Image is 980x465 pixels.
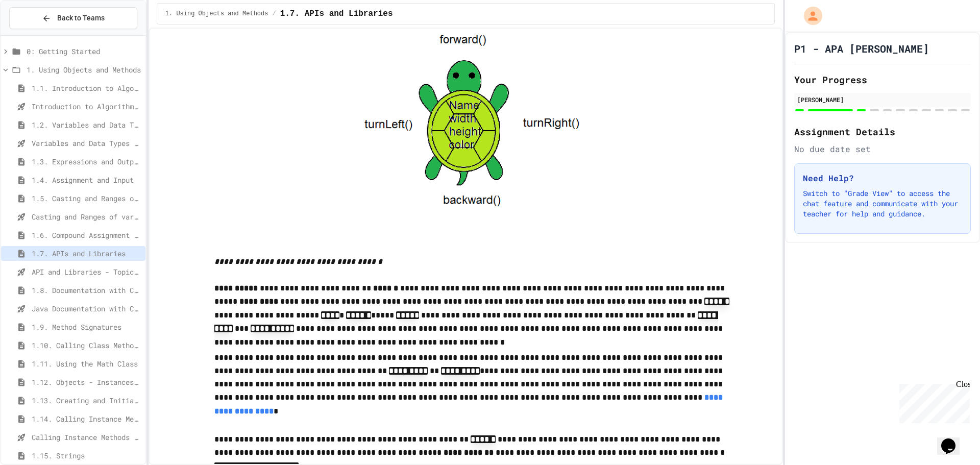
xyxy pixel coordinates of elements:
[272,10,276,18] span: /
[32,377,141,387] span: 1.12. Objects - Instances of Classes
[803,172,962,184] h3: Need Help?
[794,72,971,87] h2: Your Progress
[32,101,141,112] span: Introduction to Algorithms, Programming, and Compilers
[32,211,141,222] span: Casting and Ranges of variables - Quiz
[32,175,141,185] span: 1.4. Assignment and Input
[32,193,141,204] span: 1.5. Casting and Ranges of Values
[895,380,970,423] iframe: chat widget
[32,248,141,259] span: 1.7. APIs and Libraries
[32,230,141,240] span: 1.6. Compound Assignment Operators
[797,95,968,104] div: [PERSON_NAME]
[794,41,929,56] h1: P1 - APA [PERSON_NAME]
[32,138,141,149] span: Variables and Data Types - Quiz
[32,83,141,93] span: 1.1. Introduction to Algorithms, Programming, and Compilers
[32,432,141,443] span: Calling Instance Methods - Topic 1.14
[794,143,971,155] div: No due date set
[32,156,141,167] span: 1.3. Expressions and Output [New]
[803,188,962,219] p: Switch to "Grade View" to access the chat feature and communicate with your teacher for help and ...
[794,125,971,139] h2: Assignment Details
[32,303,141,314] span: Java Documentation with Comments - Topic 1.8
[32,119,141,130] span: 1.2. Variables and Data Types
[4,4,70,65] div: Chat with us now!Close
[280,8,393,20] span: 1.7. APIs and Libraries
[32,340,141,351] span: 1.10. Calling Class Methods
[32,450,141,461] span: 1.15. Strings
[165,10,268,18] span: 1. Using Objects and Methods
[32,322,141,332] span: 1.9. Method Signatures
[27,64,141,75] span: 1. Using Objects and Methods
[32,358,141,369] span: 1.11. Using the Math Class
[793,4,825,28] div: My Account
[27,46,141,57] span: 0: Getting Started
[57,13,105,23] span: Back to Teams
[32,413,141,424] span: 1.14. Calling Instance Methods
[32,285,141,296] span: 1.8. Documentation with Comments and Preconditions
[32,395,141,406] span: 1.13. Creating and Initializing Objects: Constructors
[9,7,137,29] button: Back to Teams
[32,266,141,277] span: API and Libraries - Topic 1.7
[937,424,970,455] iframe: chat widget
